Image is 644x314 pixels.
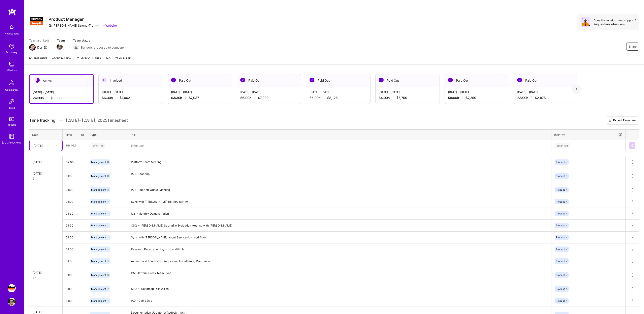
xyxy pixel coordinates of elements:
input: HH:MM [63,256,87,266]
span: Product [556,212,565,215]
div: Enter Tag [91,142,105,149]
textarea: Azure Cloud Functions - Requirements Gathering Discussion [128,256,551,267]
span: Management [91,248,106,251]
div: 56:00 h [240,96,298,100]
div: Missions [7,68,17,72]
img: Builders proposed to company [73,44,79,51]
div: [PERSON_NAME] Strong-Tie [49,23,93,28]
div: [DATE] [34,143,43,148]
div: Dor [37,45,42,50]
a: My timesheet [29,56,47,64]
span: Team architect [29,38,49,43]
img: teamwork [8,60,16,68]
span: $2,875 [535,96,546,100]
div: 54:00 h [379,96,436,100]
span: Product [556,188,565,191]
img: Invite [8,98,16,106]
div: 23:00 h [517,96,575,100]
input: HH:MM [63,232,87,243]
textarea: CM/Platform Cross Team Sync [128,268,551,283]
textarea: STUDS Roadmap Discussion [128,283,551,294]
th: Date [29,129,63,140]
div: [DATE] - [DATE] [448,90,506,94]
span: Team [57,38,65,43]
span: Management [91,273,106,277]
div: [DATE] [33,270,59,275]
input: HH:MM [63,184,87,195]
span: Share [629,45,637,49]
span: $7,937 [189,96,199,100]
input: HH:MM [63,220,87,231]
div: [DATE] - [DATE] [310,90,367,94]
span: Product [556,260,565,263]
div: 65:00 h [310,96,367,100]
input: HH:MM [63,196,87,207]
img: Paid Out [448,78,453,82]
textarea: IAD - Standup [128,168,551,184]
textarea: IAD - Support Queue Meeting [128,184,551,195]
div: Discovery [6,50,18,54]
input: HH:MM [63,270,87,280]
input: HH:MM [63,140,87,151]
img: bell [8,23,16,31]
span: Management [91,260,106,263]
span: Product [556,287,565,290]
span: Management [91,287,106,290]
span: Management [91,175,106,178]
i: icon Chevron [56,145,58,147]
div: [DATE] [33,171,59,176]
a: User Avatar [7,298,17,306]
input: HH:MM [63,295,87,306]
textarea: ICS - Monthly Demonstration [128,208,551,219]
textarea: Sync with [PERSON_NAME] about ServiceNow workflows [128,232,551,243]
a: Team Member Avatar [57,43,62,50]
div: 3h [33,276,59,280]
textarea: Platform Team Meeting [128,157,551,168]
span: Management [91,236,106,239]
img: User Avatar [8,298,16,306]
span: $7,250 [466,96,476,100]
div: [DATE] - [DATE] [33,90,90,94]
img: Community [7,78,17,88]
div: Invoiced [99,74,163,87]
div: Invite [9,106,15,110]
span: $6,750 [396,96,407,100]
a: Website [101,23,117,28]
div: Tokens [8,123,16,127]
span: Product [556,248,565,251]
span: [DATE] - [DATE] , 2025 Timesheet [66,118,128,123]
img: Paid Out [379,78,384,82]
span: Management [91,200,106,203]
img: Paid Out [240,78,245,82]
div: Enter Tag [555,142,570,149]
img: Team Member Avatar [57,44,63,50]
div: Paid Out [168,74,232,87]
textarea: CSQ + [PERSON_NAME] StrongTie Evaluation Meeting with [PERSON_NAME] [128,220,551,231]
span: $3,000 [51,96,62,100]
span: $8,125 [327,96,338,100]
span: $7,062 [120,96,130,100]
div: Initiative [554,132,623,137]
img: Paid Out [310,78,314,82]
div: Does this mission need support? [593,18,636,22]
input: HH:MM [63,284,87,294]
span: Management [91,212,106,215]
div: [DATE] - [DATE] [240,90,298,94]
textarea: Research Redocly wiki sync from Github [128,244,551,255]
a: About Mission [52,56,71,64]
div: Notifications [5,31,19,36]
a: FAQ [106,56,110,64]
div: Paid Out [237,74,301,87]
img: Avatar [581,17,590,27]
span: Time tracking [29,118,55,123]
div: Paid Out [376,74,440,87]
div: Time [65,133,84,137]
span: Management [91,161,106,164]
input: HH:MM [63,208,87,219]
input: HH:MM [63,171,87,181]
div: 24:00 h [33,96,90,100]
div: 58:00 h [448,96,506,100]
span: Product [556,161,565,164]
img: Simpson Strong-Tie: Product Manager [8,284,16,292]
span: Product [556,273,565,277]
